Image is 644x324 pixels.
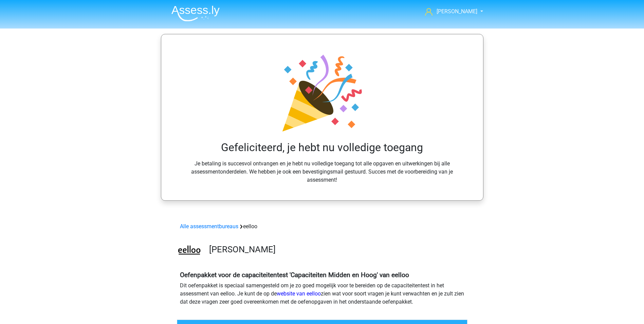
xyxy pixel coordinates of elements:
[180,223,238,230] a: Alle assessmentbureaus
[437,8,477,15] span: [PERSON_NAME]
[180,141,464,154] h2: Gefeliciteerd, je hebt nu volledige toegang
[180,282,464,306] p: Dit oefenpakket is speciaal samengesteld om je zo goed mogelijk voor te bereiden op de capaciteit...
[177,222,467,231] div: eelloo
[277,290,321,297] a: website van eelloo
[209,244,462,255] h3: [PERSON_NAME]
[180,271,409,279] b: Oefenpakket voor de capaciteitentest 'Capaciteiten Midden en Hoog' van eelloo
[178,51,467,184] div: Je betaling is succesvol ontvangen en je hebt nu volledige toegang tot alle opgaven en uitwerking...
[177,239,201,263] img: eelloo.png
[422,7,478,16] a: [PERSON_NAME]
[171,5,220,21] img: Assessly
